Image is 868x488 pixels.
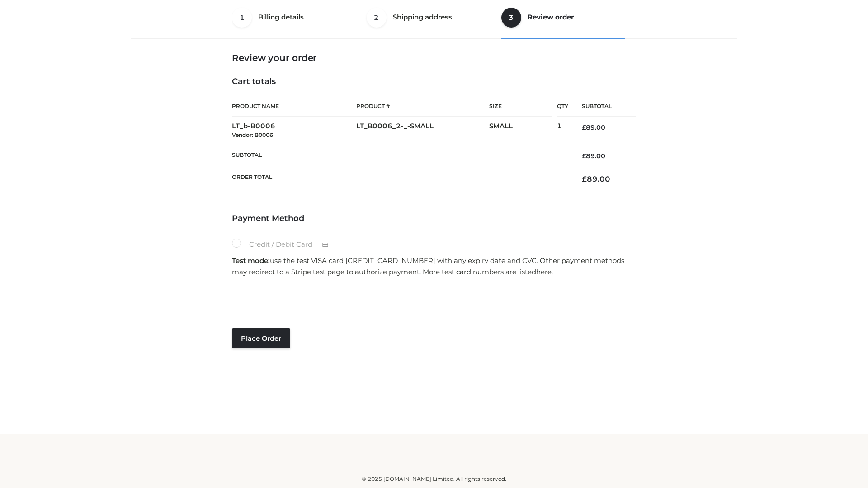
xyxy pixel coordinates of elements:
a: here [536,267,552,276]
td: LT_b-B0006 [232,117,356,145]
th: Product # [356,96,489,117]
td: LT_B0006_2-_-SMALL [356,117,489,145]
bdi: 89.00 [582,174,610,183]
span: £ [582,152,586,160]
h4: Cart totals [232,77,636,87]
th: Size [489,96,552,117]
bdi: 89.00 [582,123,605,131]
th: Qty [557,96,568,117]
th: Subtotal [232,145,568,167]
strong: Test mode: [232,256,270,265]
td: SMALL [489,117,557,145]
div: © 2025 [DOMAIN_NAME] Limited. All rights reserved. [134,474,734,483]
td: 1 [557,117,568,145]
bdi: 89.00 [582,152,605,160]
span: £ [582,123,586,131]
p: use the test VISA card [CREDIT_CARD_NUMBER] with any expiry date and CVC. Other payment methods m... [232,255,636,278]
th: Subtotal [568,96,636,117]
iframe: Secure payment input frame [230,281,634,314]
small: Vendor: B0006 [232,131,273,138]
span: £ [582,174,587,183]
button: Place order [232,328,290,348]
label: Credit / Debit Card [232,239,338,250]
th: Order Total [232,167,568,191]
h4: Payment Method [232,214,636,224]
th: Product Name [232,96,356,117]
h3: Review your order [232,52,636,63]
img: Credit / Debit Card [317,239,334,250]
